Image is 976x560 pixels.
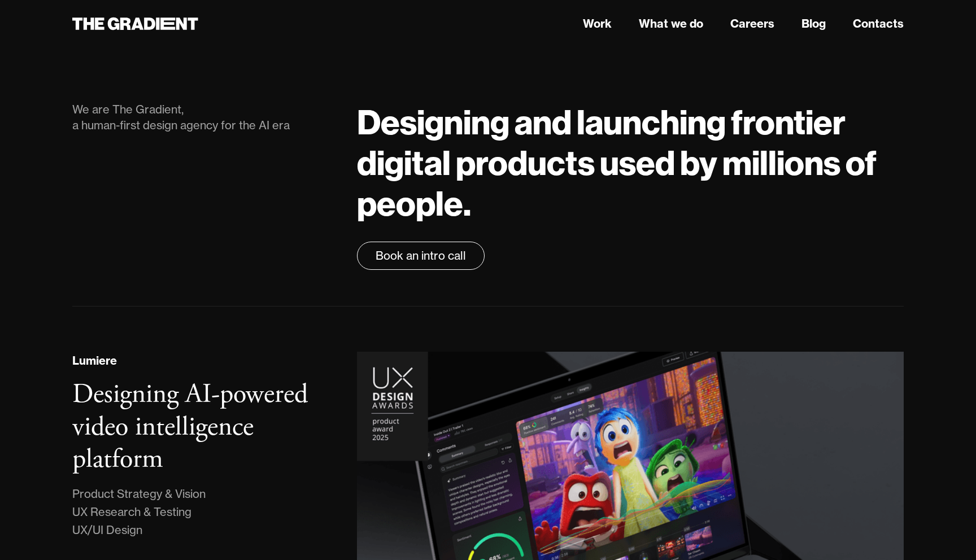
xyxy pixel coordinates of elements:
[357,242,485,270] a: Book an intro call
[801,15,826,32] a: Blog
[583,15,612,32] a: Work
[730,15,774,32] a: Careers
[72,102,334,133] div: We are The Gradient, a human-first design agency for the AI era
[639,15,703,32] a: What we do
[72,352,117,369] div: Lumiere
[72,485,206,539] div: Product Strategy & Vision UX Research & Testing UX/UI Design
[853,15,904,32] a: Contacts
[357,102,904,224] h1: Designing and launching frontier digital products used by millions of people.
[72,377,308,476] h3: Designing AI-powered video intelligence platform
